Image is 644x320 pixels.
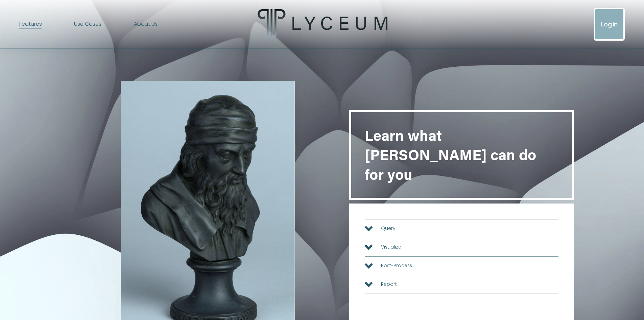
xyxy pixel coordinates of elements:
strong: Learn what [PERSON_NAME] can do for you [365,125,540,184]
a: Login [594,8,625,41]
button: Post-Process [365,257,558,275]
span: Features [19,19,42,29]
span: Report [373,281,558,288]
a: About Us [134,19,158,29]
button: Query [365,219,558,238]
span: Use Cases [74,19,101,29]
span: Visualize [373,244,558,251]
button: Visualize [365,238,558,256]
span: Post-Process [373,262,558,269]
button: Report [365,275,558,294]
img: Lyceum [258,9,388,39]
span: Query [373,225,558,232]
a: folder dropdown [74,19,101,29]
a: folder dropdown [19,19,42,29]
